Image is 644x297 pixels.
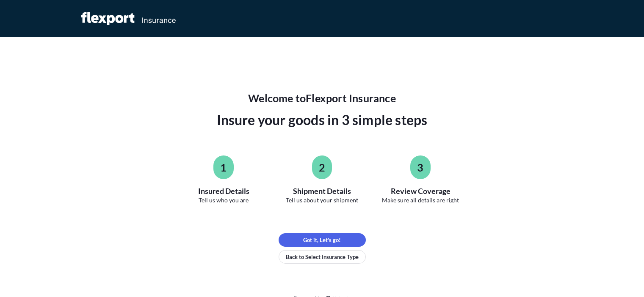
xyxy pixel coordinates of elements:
[417,161,423,174] span: 3
[217,110,428,130] span: Insure your goods in 3 simple steps
[382,196,459,204] span: Make sure all details are right
[248,91,396,105] span: Welcome to Flexport Insurance
[199,196,249,204] span: Tell us who you are
[279,233,366,247] button: Got it, Let's go!
[198,186,249,196] span: Insured Details
[293,186,351,196] span: Shipment Details
[303,236,341,244] p: Got it, Let's go!
[391,186,451,196] span: Review Coverage
[220,161,227,174] span: 1
[279,250,366,264] button: Back to Select Insurance Type
[286,253,359,261] p: Back to Select Insurance Type
[319,161,325,174] span: 2
[286,196,358,204] span: Tell us about your shipment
